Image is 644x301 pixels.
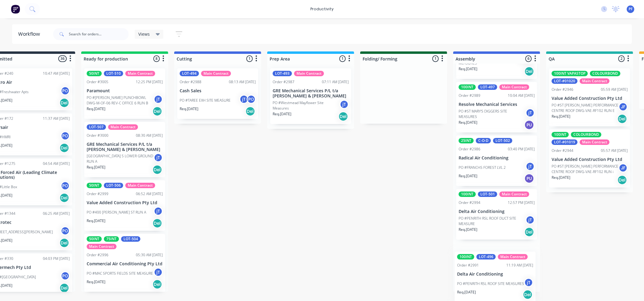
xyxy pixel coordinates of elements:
[629,6,633,12] span: PF
[307,5,337,14] div: productivity
[69,28,129,40] input: Search for orders...
[18,31,43,38] div: Workflow
[11,5,20,14] img: Factory
[138,31,150,37] span: Views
